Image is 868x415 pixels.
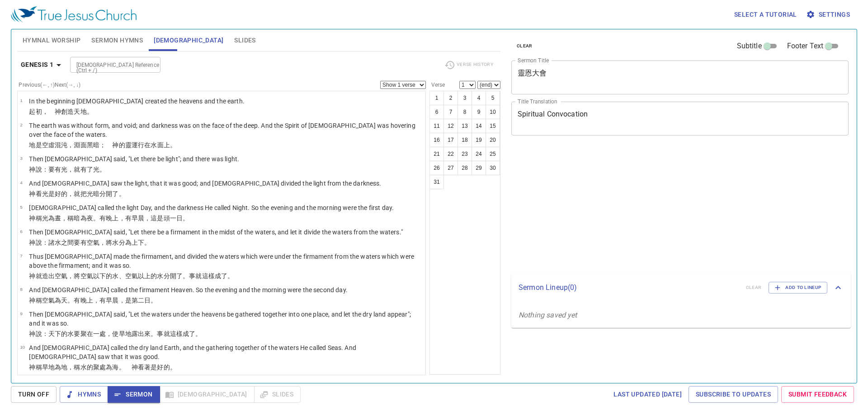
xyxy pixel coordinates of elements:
[518,110,842,127] textarea: Spiritual Convocation
[170,364,176,371] wh2896: 。
[154,35,223,46] span: [DEMOGRAPHIC_DATA]
[429,161,444,175] button: 26
[29,252,423,270] p: Thus [DEMOGRAPHIC_DATA] made the firmament, and divided the waters which were under the firmament...
[36,239,151,246] wh430: 說
[87,364,176,371] wh4325: 的聚
[20,229,22,234] span: 6
[42,108,93,115] wh7225: ， 神
[519,282,739,293] p: Sermon Lineup ( 0 )
[781,386,854,403] a: Submit Feedback
[458,105,472,119] button: 8
[518,69,842,86] textarea: 靈恩大會
[11,6,137,23] img: True Jesus Church
[42,166,106,173] wh559: ：要有
[36,272,234,280] wh430: 就造出
[486,161,500,175] button: 30
[458,147,472,161] button: 23
[443,91,458,105] button: 2
[36,166,106,173] wh430: 說
[42,330,202,337] wh559: ：天
[731,6,801,23] button: Select a tutorial
[472,91,486,105] button: 4
[29,343,423,361] p: And [DEMOGRAPHIC_DATA] called the dry land Earth, and the gathering together of the waters He cal...
[734,9,797,20] span: Select a tutorial
[99,141,176,149] wh2822: ； 神
[61,239,151,246] wh4325: 之間
[61,166,106,173] wh1961: 光
[183,272,234,280] wh914: 。事就這樣成了
[132,141,176,149] wh7307: 運行
[458,119,472,133] button: 13
[472,133,486,147] button: 19
[508,145,782,270] iframe: from-child
[11,386,57,403] button: Turn Off
[511,273,851,303] div: Sermon Lineup(0)clearAdd to Lineup
[443,133,458,147] button: 17
[472,119,486,133] button: 14
[36,141,176,149] wh776: 是
[29,97,245,106] p: In the beginning [DEMOGRAPHIC_DATA] created the heavens and the earth.
[29,363,423,372] p: 神
[808,9,850,20] span: Settings
[176,214,189,222] wh259: 日
[29,189,381,198] p: 神
[610,386,685,403] a: Last updated [DATE]
[80,364,176,371] wh7121: 水
[80,214,189,222] wh2822: 為夜
[29,228,403,237] p: Then [DEMOGRAPHIC_DATA] said, "Let there be a firmament in the midst of the waters, and let it di...
[20,180,22,185] span: 4
[80,108,93,115] wh8064: 地
[55,297,157,304] wh7549: 為天
[737,41,762,51] span: Subtitle
[227,272,234,280] wh3651: 。
[99,190,125,197] wh2822: 分開了
[144,297,157,304] wh8145: 日
[429,119,444,133] button: 11
[61,214,189,222] wh3117: ，稱
[429,105,444,119] button: 6
[125,330,202,337] wh3004: 地露出來
[93,297,157,304] wh6153: ，有早晨
[804,6,854,23] button: Settings
[183,214,189,222] wh3117: 。
[55,272,234,280] wh6213: 空氣
[119,297,157,304] wh1242: ，是第二
[74,239,151,246] wh8432: 要有空氣
[769,282,827,294] button: Add to Lineup
[91,35,143,46] span: Sermon Hymns
[99,239,151,246] wh7549: ，將水
[486,105,500,119] button: 10
[29,140,423,149] p: 地
[42,190,125,197] wh7220: 光
[99,330,202,337] wh259: 處
[29,310,423,328] p: Then [DEMOGRAPHIC_DATA] said, "Let the waters under the heavens be gathered together into one pla...
[29,296,347,305] p: 神
[87,141,176,149] wh6440: 黑暗
[119,272,234,280] wh4325: 、空氣
[458,91,472,105] button: 3
[788,389,847,400] span: Submit Feedback
[151,330,202,337] wh7200: 。事就這樣成了。
[42,364,176,371] wh7121: 旱地
[787,41,824,51] span: Footer Text
[67,190,125,197] wh2896: ，就把光
[164,272,234,280] wh4325: 分開了
[472,147,486,161] button: 24
[20,122,22,127] span: 2
[144,214,189,222] wh1242: ，這是頭一
[55,330,202,337] wh8064: 下的水
[80,141,176,149] wh8415: 面
[108,386,160,403] button: Sermon
[443,119,458,133] button: 12
[486,119,500,133] button: 15
[67,297,157,304] wh8064: 。有晚上
[429,175,444,189] button: 31
[443,105,458,119] button: 7
[138,272,234,280] wh7549: 以上
[119,214,189,222] wh6153: ，有早晨
[29,214,394,223] p: 神
[36,297,157,304] wh430: 稱
[115,389,152,400] span: Sermon
[429,133,444,147] button: 16
[73,60,143,70] input: Type Bible Reference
